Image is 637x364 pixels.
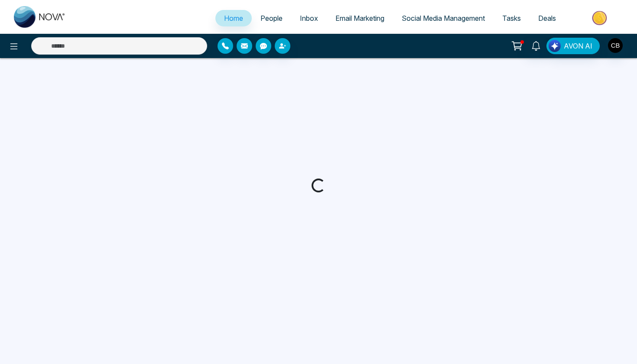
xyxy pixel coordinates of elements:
a: Tasks [494,10,530,26]
img: Lead Flow [549,40,561,52]
span: People [260,14,283,23]
a: Inbox [291,10,327,26]
img: User Avatar [608,38,623,53]
a: Deals [530,10,565,26]
a: Home [215,10,252,26]
a: Social Media Management [393,10,494,26]
button: AVON AI [546,38,600,54]
img: Market-place.gif [569,8,632,28]
span: Home [224,14,243,23]
span: Deals [538,14,556,23]
span: Inbox [300,14,318,23]
span: Social Media Management [402,14,485,23]
span: Tasks [502,14,521,23]
a: Email Marketing [327,10,393,26]
span: AVON AI [564,41,592,51]
img: Nova CRM Logo [14,6,66,28]
span: Email Marketing [335,14,384,23]
a: People [252,10,291,26]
